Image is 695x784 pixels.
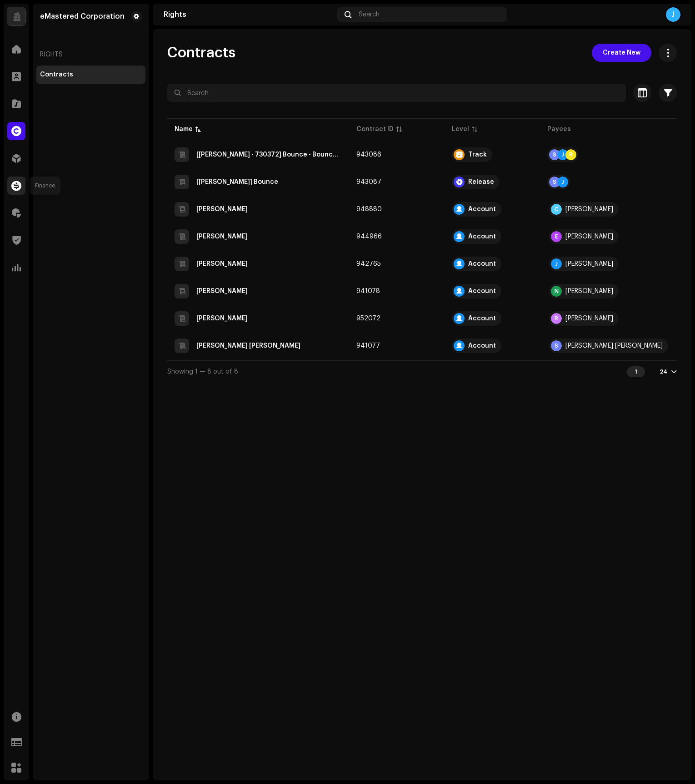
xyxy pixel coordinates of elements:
div: Contract ID [356,125,394,134]
div: [PERSON_NAME] [565,233,613,240]
div: [PERSON_NAME] [565,261,613,267]
div: Account [468,315,496,322]
div: Account [468,233,496,240]
span: Account [452,229,533,244]
span: Account [452,311,533,326]
span: 952072 [356,315,380,322]
re-a-nav-header: Rights [36,44,145,66]
span: Account [452,257,533,271]
div: John Gile [196,261,248,267]
div: Collin McLoughlin [196,206,248,212]
div: C [551,204,562,215]
span: 948880 [356,206,382,212]
span: Release [452,175,533,189]
span: Account [452,284,533,298]
div: Account [468,343,496,349]
div: Release [468,179,494,185]
div: S [551,340,562,351]
span: Showing 1 — 8 out of 8 [167,369,238,375]
span: Track [452,147,533,162]
div: eMastered Corporation [40,13,125,20]
div: Nathan [196,288,248,294]
div: R [551,313,562,324]
span: Search [359,11,380,18]
span: 941077 [356,343,380,349]
div: Account [468,288,496,294]
div: R [565,149,576,160]
div: Renell Cindee [196,315,248,322]
span: 943087 [356,179,381,185]
div: J [551,258,562,269]
div: Name [175,125,193,134]
div: [PERSON_NAME] [565,315,613,322]
div: E [551,231,562,242]
div: S [549,177,560,187]
div: [PERSON_NAME] [PERSON_NAME] [565,343,663,349]
div: [John Gile - 730372] Bounce - Bounce - QZWDW2578138 [196,152,342,158]
div: [PERSON_NAME] [565,288,613,294]
span: 942765 [356,261,381,267]
div: S [549,149,560,160]
div: Smith Carlson [196,343,300,349]
div: [John Gile] Bounce [196,179,278,185]
span: Create New [603,44,640,62]
div: Evey Cassy [196,233,248,240]
div: J [557,149,568,160]
span: Account [452,202,533,217]
div: Contracts [40,71,73,78]
div: Rights [164,11,334,18]
div: J [666,7,680,22]
span: 944966 [356,233,382,240]
div: Level [452,125,469,134]
div: 24 [660,368,668,375]
span: Contracts [167,44,235,62]
span: Account [452,339,533,353]
div: 1 [627,366,645,377]
span: 943086 [356,152,381,158]
span: 941078 [356,288,380,294]
div: Track [468,152,487,158]
div: Account [468,206,496,212]
div: J [557,177,568,187]
re-m-nav-item: Contracts [36,66,145,84]
div: [PERSON_NAME] [565,206,613,212]
div: N [551,286,562,297]
button: Create New [592,44,651,62]
input: Search [167,84,626,102]
div: Account [468,261,496,267]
